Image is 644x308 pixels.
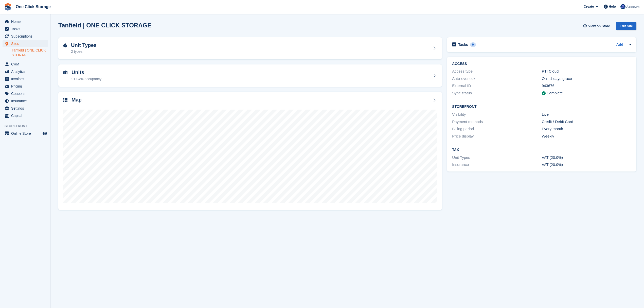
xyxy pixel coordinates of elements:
[58,64,442,87] a: Units 91.04% occupancy
[58,92,442,210] a: Map
[11,61,42,68] span: CRM
[452,155,542,161] div: Unit Types
[542,133,631,139] div: Weekly
[3,18,48,25] a: menu
[542,162,631,168] div: VAT (20.0%)
[616,42,623,48] a: Add
[11,83,42,90] span: Pricing
[5,124,50,129] span: Storefront
[3,40,48,47] a: menu
[452,133,542,139] div: Price display
[542,69,631,74] div: PTI Cloud
[452,83,542,89] div: External ID
[542,112,631,117] div: Live
[11,105,42,112] span: Settings
[12,48,48,58] a: Tanfield | ONE CLICK STORAGE
[452,112,542,117] div: Visibility
[470,42,476,47] div: 0
[542,76,631,82] div: On - 1 days grace
[71,76,101,82] div: 91.04% occupancy
[542,83,631,89] div: 943676
[616,22,636,30] div: Edit Site
[71,97,82,103] h2: Map
[11,112,42,119] span: Capital
[63,43,67,47] img: unit-type-icn-2b2737a686de81e16bb02015468b77c625bbabd49415b5ef34ead5e3b44a266d.svg
[11,25,42,32] span: Tasks
[11,130,42,137] span: Online Store
[11,40,42,47] span: Sites
[42,130,48,136] a: Preview store
[3,61,48,68] a: menu
[3,33,48,40] a: menu
[71,42,97,48] h2: Unit Types
[3,112,48,119] a: menu
[11,90,42,97] span: Coupons
[452,69,542,74] div: Access type
[3,105,48,112] a: menu
[452,148,631,152] h2: Tax
[452,76,542,82] div: Auto-overlock
[14,3,53,11] a: One Click Storage
[458,42,468,47] h2: Tasks
[11,68,42,75] span: Analytics
[452,119,542,125] div: Payment methods
[584,4,594,9] span: Create
[616,22,636,32] a: Edit Site
[588,24,610,29] span: View on Store
[452,105,631,109] h2: Storefront
[71,49,97,54] div: 2 types
[11,75,42,82] span: Invoices
[63,71,67,74] img: unit-icn-7be61d7bf1b0ce9d3e12c5938cc71ed9869f7b940bace4675aadf7bd6d80202e.svg
[11,18,42,25] span: Home
[4,3,12,11] img: stora-icon-8386f47178a22dfd0bd8f6a31ec36ba5ce8667c1dd55bd0f319d3a0aa187defe.svg
[71,70,101,75] h2: Units
[3,90,48,97] a: menu
[452,162,542,168] div: Insurance
[3,68,48,75] a: menu
[582,22,612,30] a: View on Store
[620,4,625,9] img: Thomas
[11,33,42,40] span: Subscriptions
[452,62,631,66] h2: ACCESS
[542,126,631,132] div: Every month
[58,37,442,60] a: Unit Types 2 types
[3,130,48,137] a: menu
[542,155,631,161] div: VAT (20.0%)
[542,119,631,125] div: Credit / Debit Card
[547,90,563,96] div: Complete
[3,83,48,90] a: menu
[452,90,542,96] div: Sync status
[626,4,639,9] span: Account
[3,97,48,105] a: menu
[452,126,542,132] div: Billing period
[11,97,42,105] span: Insurance
[63,98,67,102] img: map-icn-33ee37083ee616e46c38cad1a60f524a97daa1e2b2c8c0bc3eb3415660979fc1.svg
[58,22,151,29] h2: Tanfield | ONE CLICK STORAGE
[3,25,48,32] a: menu
[609,4,616,9] span: Help
[3,75,48,82] a: menu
